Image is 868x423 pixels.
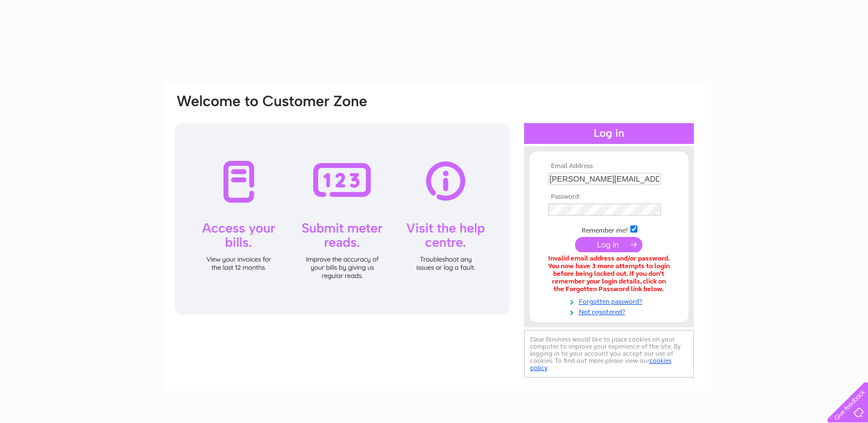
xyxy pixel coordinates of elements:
div: Clear Business would like to place cookies on your computer to improve your experience of the sit... [524,330,694,378]
td: Remember me? [545,224,672,235]
input: Submit [575,237,642,252]
a: cookies policy [530,357,671,372]
th: Password: [545,193,672,201]
th: Email Address: [545,163,672,170]
a: Not registered? [548,306,672,316]
a: Forgotten password? [548,295,672,306]
div: Invalid email address and/or password. You now have 3 more attempts to login before being locked ... [548,255,670,293]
